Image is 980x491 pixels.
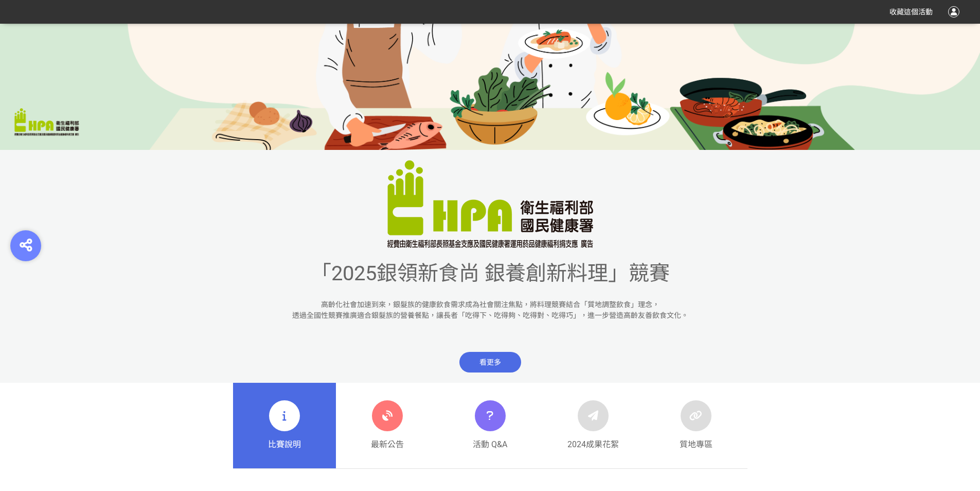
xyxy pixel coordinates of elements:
span: 看更多 [459,352,521,373]
span: 2024成果花絮 [567,438,619,451]
a: 質地專區 [645,383,747,468]
span: 收藏這個活動 [889,8,933,16]
a: 2024成果花絮 [542,383,645,468]
span: 活動 Q&A [473,438,507,451]
span: 比賽說明 [268,438,301,451]
img: 「2025銀領新食尚 銀養創新料理」競賽 [387,160,593,248]
a: 比賽說明 [233,383,336,468]
span: 最新公告 [371,438,404,451]
a: 活動 Q&A [439,383,542,468]
a: 「2025銀領新食尚 銀養創新料理」競賽 [311,276,670,281]
a: 最新公告 [336,383,439,468]
span: 質地專區 [680,438,712,451]
span: 「2025銀領新食尚 銀養創新料理」競賽 [311,261,670,285]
